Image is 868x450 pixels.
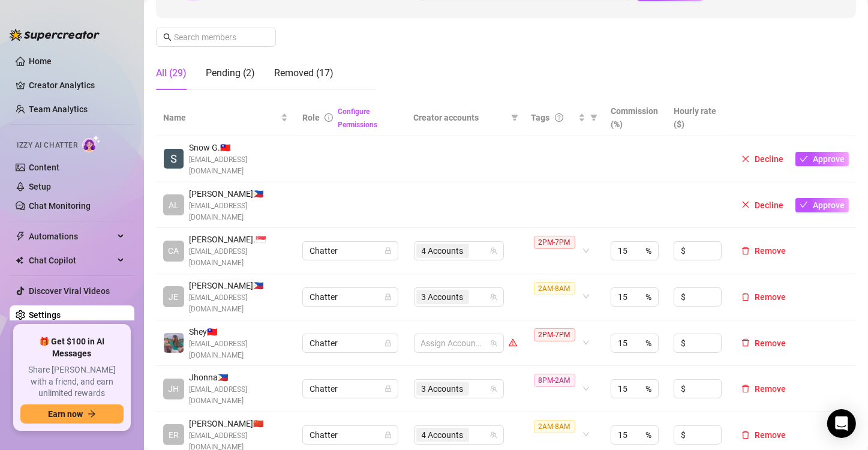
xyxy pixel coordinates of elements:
span: Izzy AI Chatter [17,140,77,151]
th: Name [156,100,295,136]
span: Snow G. 🇹🇼 [189,141,288,154]
span: [EMAIL_ADDRESS][DOMAIN_NAME] [189,338,288,361]
span: [PERSON_NAME] 🇵🇭 [189,279,288,292]
span: arrow-right [88,410,96,418]
span: Share [PERSON_NAME] with a friend, and earn unlimited rewards [20,364,124,400]
span: AL [169,199,179,212]
span: Jhonna 🇵🇭 [189,371,288,384]
span: 🎁 Get $100 in AI Messages [20,336,124,359]
span: lock [385,340,392,347]
span: delete [741,431,750,439]
a: Chat Monitoring [29,201,91,211]
img: Chat Copilot [16,256,23,265]
span: Shey 🇹🇼 [189,325,288,338]
span: delete [741,385,750,393]
span: [PERSON_NAME] 🇨🇳 [189,417,288,430]
span: Role [302,113,320,122]
span: [PERSON_NAME] 🇵🇭 [189,187,288,200]
span: 3 Accounts [416,290,469,304]
a: Setup [29,182,51,191]
div: Open Intercom Messenger [827,409,856,438]
span: check [800,155,808,163]
span: 3 Accounts [422,290,464,304]
span: Approve [813,200,845,210]
span: JE [169,290,179,304]
span: Remove [755,292,786,302]
span: 8PM-2AM [534,374,575,387]
button: Remove [737,290,791,304]
a: Configure Permissions [338,107,377,129]
span: filter [590,114,597,121]
button: Decline [737,152,788,166]
span: 2AM-8AM [534,420,575,433]
span: Chatter [310,334,391,352]
span: warning [509,338,517,347]
input: Search members [174,31,259,44]
button: Remove [737,428,791,442]
span: Chatter [310,380,391,398]
span: 3 Accounts [416,382,469,396]
span: Creator accounts [414,111,506,124]
span: Remove [755,384,786,394]
span: filter [511,114,518,121]
span: lock [385,247,392,254]
a: Settings [29,310,61,320]
th: Commission (%) [603,100,666,136]
span: 2PM-7PM [534,236,575,249]
span: Approve [813,154,845,164]
span: close [741,155,750,163]
span: delete [741,247,750,255]
button: Remove [737,336,791,350]
img: Snow Gumba [164,149,184,169]
button: Approve [795,198,849,212]
span: team [490,431,497,439]
a: Creator Analytics [29,76,125,95]
span: search [163,33,172,41]
span: Tags [531,111,550,124]
a: Home [29,56,52,66]
span: 4 Accounts [416,428,469,442]
span: [EMAIL_ADDRESS][DOMAIN_NAME] [189,246,288,269]
span: close [741,200,750,209]
span: 3 Accounts [422,382,464,395]
span: team [490,293,497,301]
span: [EMAIL_ADDRESS][DOMAIN_NAME] [189,200,288,223]
span: filter [509,109,521,127]
button: Remove [737,244,791,258]
div: All (29) [156,66,187,80]
span: CA [169,244,179,257]
span: Remove [755,338,786,348]
span: team [490,340,497,347]
a: Discover Viral Videos [29,286,110,296]
span: 2AM-8AM [534,282,575,295]
span: Chatter [310,288,391,306]
span: Name [163,111,278,124]
button: Decline [737,198,788,212]
div: Pending (2) [206,66,255,80]
span: question-circle [555,113,563,122]
span: team [490,247,497,254]
span: [EMAIL_ADDRESS][DOMAIN_NAME] [189,384,288,407]
span: lock [385,431,392,439]
button: Remove [737,382,791,396]
span: info-circle [325,113,333,122]
span: Earn now [48,409,83,419]
a: Content [29,163,59,172]
button: Approve [795,152,849,166]
span: Remove [755,246,786,256]
span: lock [385,293,392,301]
img: Shey [164,333,184,353]
span: 2PM-7PM [534,328,575,341]
span: [EMAIL_ADDRESS][DOMAIN_NAME] [189,154,288,177]
span: 4 Accounts [422,244,464,257]
span: Decline [755,200,783,210]
span: team [490,385,497,392]
img: logo-BBDzfeDw.svg [10,29,100,41]
a: Team Analytics [29,104,88,114]
span: [PERSON_NAME]. 🇸🇬 [189,233,288,246]
img: AI Chatter [82,135,101,152]
span: check [800,200,808,209]
span: JH [169,382,179,395]
span: ER [169,428,179,442]
span: Decline [755,154,783,164]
